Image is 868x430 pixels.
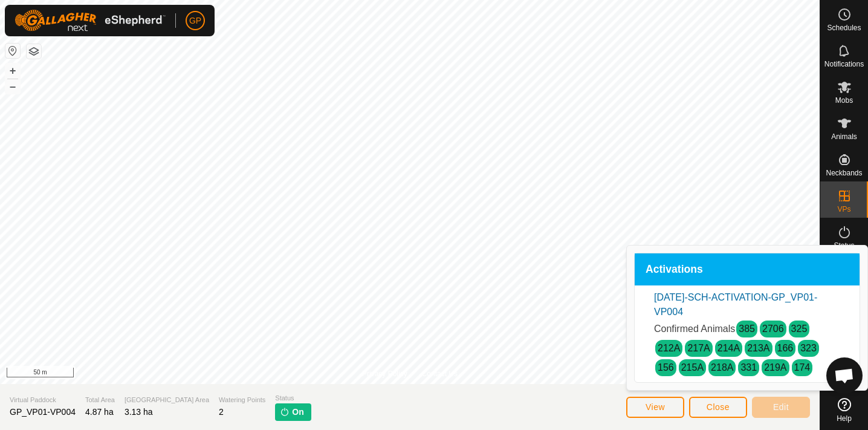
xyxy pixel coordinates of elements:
button: + [5,64,20,78]
a: 215A [681,362,704,373]
a: 213A [747,343,769,353]
a: 385 [739,324,755,334]
a: 212A [658,343,680,353]
span: Confirmed Animals [654,324,735,334]
span: [GEOGRAPHIC_DATA] Area [125,395,209,405]
a: 2706 [762,324,784,334]
span: GP_VP01-VP004 [10,407,76,417]
a: 217A [687,343,710,353]
span: Activations [646,264,703,275]
button: Map Layers [27,44,41,59]
span: Watering Points [219,395,265,405]
span: Virtual Paddock [10,395,76,405]
button: – [5,79,20,94]
img: Gallagher Logo [15,10,166,31]
span: Notifications [824,60,864,68]
button: Close [689,397,747,418]
a: 156 [658,362,674,373]
a: Help [820,393,868,427]
span: Edit [773,402,789,412]
a: 166 [777,343,794,353]
button: View [626,397,684,418]
img: turn-on [280,407,290,417]
span: View [646,402,665,412]
a: 331 [740,362,757,373]
a: 214A [717,343,740,353]
span: VPs [837,206,850,213]
a: 323 [800,343,817,353]
a: Contact Us [422,368,458,379]
span: Mobs [835,97,853,104]
a: Open chat [826,357,863,394]
button: Edit [752,397,810,418]
span: Help [837,415,852,422]
button: Reset Map [5,44,20,58]
span: Neckbands [826,169,862,177]
a: [DATE]-SCH-ACTIVATION-GP_VP01-VP004 [654,292,817,317]
span: On [292,406,303,419]
span: Schedules [827,24,861,31]
a: 218A [711,362,733,373]
span: Status [275,393,311,403]
a: 174 [794,362,811,373]
span: Status [834,242,854,249]
a: Privacy Policy [362,368,407,379]
span: Total Area [85,395,115,405]
span: 2 [219,407,224,417]
span: 3.13 ha [125,407,153,417]
span: 4.87 ha [85,407,114,417]
a: 219A [764,362,786,373]
a: 325 [791,324,808,334]
span: Animals [831,133,857,140]
span: GP [189,15,201,27]
span: Close [707,402,730,412]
